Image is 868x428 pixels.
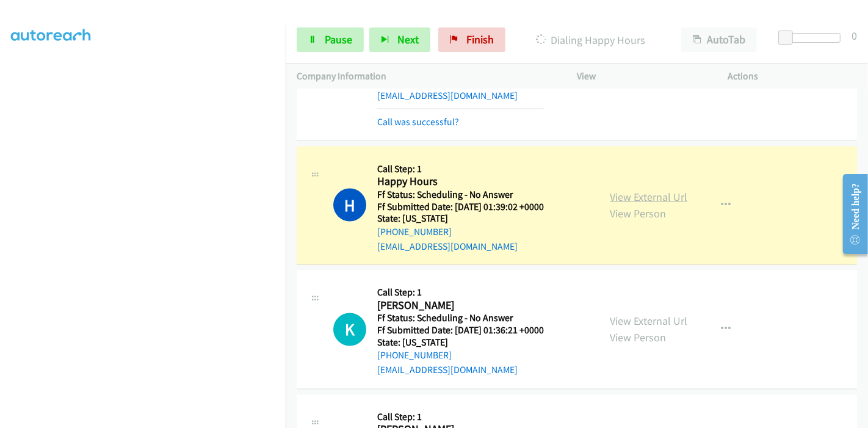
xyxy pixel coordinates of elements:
h1: K [333,313,366,346]
span: Pause [325,32,352,46]
h2: [PERSON_NAME] [377,299,544,313]
a: [PHONE_NUMBER] [377,226,452,238]
div: 0 [852,27,857,44]
a: View External Url [610,314,687,328]
p: Actions [728,69,858,84]
a: [PHONE_NUMBER] [377,350,452,361]
button: Next [369,27,430,52]
h1: H [333,189,366,222]
span: Next [397,32,419,46]
p: View [577,69,706,84]
a: Finish [438,27,505,52]
span: Finish [466,32,494,46]
h5: State: [US_STATE] [377,337,544,349]
div: The call is yet to be attempted [333,313,366,346]
h5: State: [US_STATE] [377,212,544,225]
h2: Happy Hours [377,175,544,189]
h5: Ff Status: Scheduling - No Answer [377,313,544,325]
h5: Ff Submitted Date: [DATE] 01:39:02 +0000 [377,201,544,213]
a: [EMAIL_ADDRESS][DOMAIN_NAME] [377,90,518,101]
a: Pause [297,27,364,52]
a: [EMAIL_ADDRESS][DOMAIN_NAME] [377,241,518,252]
a: [EMAIL_ADDRESS][DOMAIN_NAME] [377,365,518,376]
a: Call was successful? [377,116,459,128]
p: Company Information [297,69,555,84]
iframe: Resource Center [833,165,868,263]
h5: Call Step: 1 [377,163,544,175]
a: View External Url [610,190,687,204]
a: View Person [610,206,666,220]
div: Delay between calls (in seconds) [784,33,841,43]
a: View Person [610,331,666,345]
h5: Ff Status: Scheduling - No Answer [377,189,544,201]
p: Dialing Happy Hours [522,32,659,48]
h5: Call Step: 1 [377,287,544,299]
h5: Ff Submitted Date: [DATE] 01:36:21 +0000 [377,325,544,337]
h5: Call Step: 1 [377,412,544,424]
button: AutoTab [681,27,757,52]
